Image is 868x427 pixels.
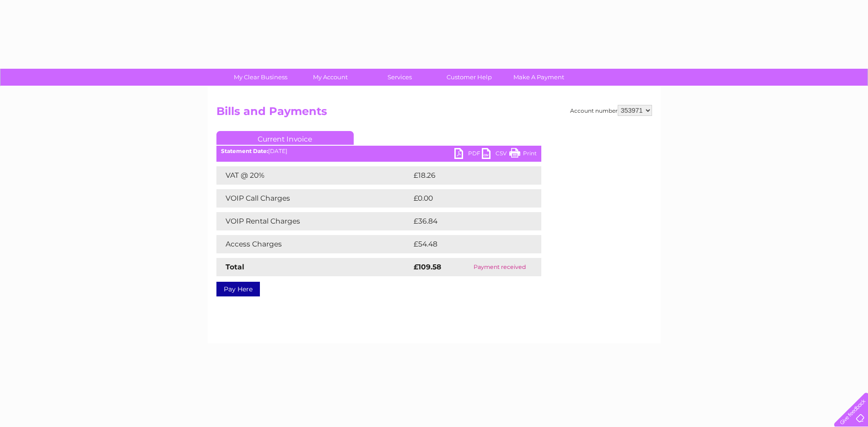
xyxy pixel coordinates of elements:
a: Make A Payment [501,69,577,86]
a: Current Invoice [216,131,354,145]
td: VOIP Rental Charges [216,212,411,230]
a: Customer Help [431,69,507,86]
strong: Total [226,263,244,271]
div: Account number [570,105,652,116]
a: My Clear Business [223,69,298,86]
a: Pay Here [216,282,260,296]
a: Services [362,69,437,86]
strong: £109.58 [414,263,441,271]
div: [DATE] [216,148,541,154]
td: Payment received [458,258,541,276]
h2: Bills and Payments [216,105,652,122]
td: £0.00 [411,189,520,208]
b: Statement Date: [221,148,268,154]
a: Print [509,148,537,161]
a: My Account [292,69,368,86]
td: £18.26 [411,166,522,185]
a: PDF [454,148,482,161]
a: CSV [482,148,509,161]
td: VOIP Call Charges [216,189,411,208]
td: VAT @ 20% [216,166,411,185]
td: £54.48 [411,235,523,253]
td: £36.84 [411,212,523,230]
td: Access Charges [216,235,411,253]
